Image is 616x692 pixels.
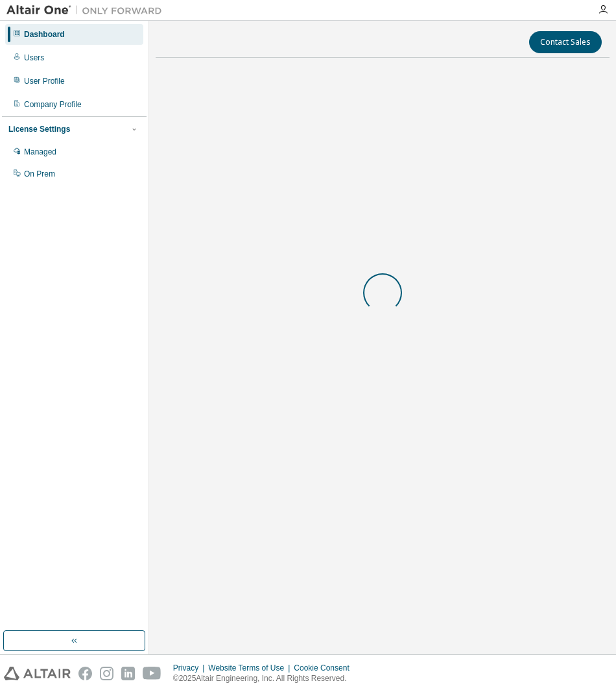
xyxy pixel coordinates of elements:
[173,673,357,684] p: © 2025 Altair Engineering, Inc. All Rights Reserved.
[24,76,65,86] div: User Profile
[529,31,602,53] button: Contact Sales
[143,667,161,680] img: youtube.svg
[294,663,357,673] div: Cookie Consent
[24,29,65,40] div: Dashboard
[24,53,44,63] div: Users
[24,169,55,179] div: On Prem
[6,4,169,17] img: Altair One
[24,147,56,157] div: Managed
[121,667,135,680] img: linkedin.svg
[100,667,113,680] img: instagram.svg
[173,663,208,673] div: Privacy
[4,667,71,680] img: altair_logo.svg
[78,667,92,680] img: facebook.svg
[8,124,70,134] div: License Settings
[208,663,294,673] div: Website Terms of Use
[24,99,82,110] div: Company Profile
